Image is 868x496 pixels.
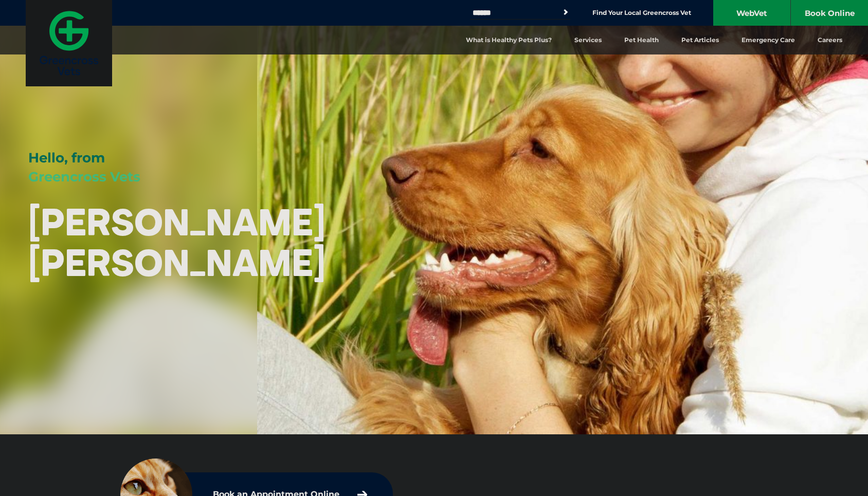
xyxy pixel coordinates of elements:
span: Greencross Vets [28,169,140,185]
a: Services [563,26,613,54]
a: Pet Articles [670,26,730,54]
button: Search [560,7,571,17]
a: Find Your Local Greencross Vet [592,9,691,17]
span: Hello, from [28,150,105,166]
a: Emergency Care [730,26,806,54]
h1: [PERSON_NAME] [PERSON_NAME] [28,201,325,283]
a: What is Healthy Pets Plus? [455,26,563,54]
a: Careers [806,26,854,54]
a: Pet Health [613,26,670,54]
